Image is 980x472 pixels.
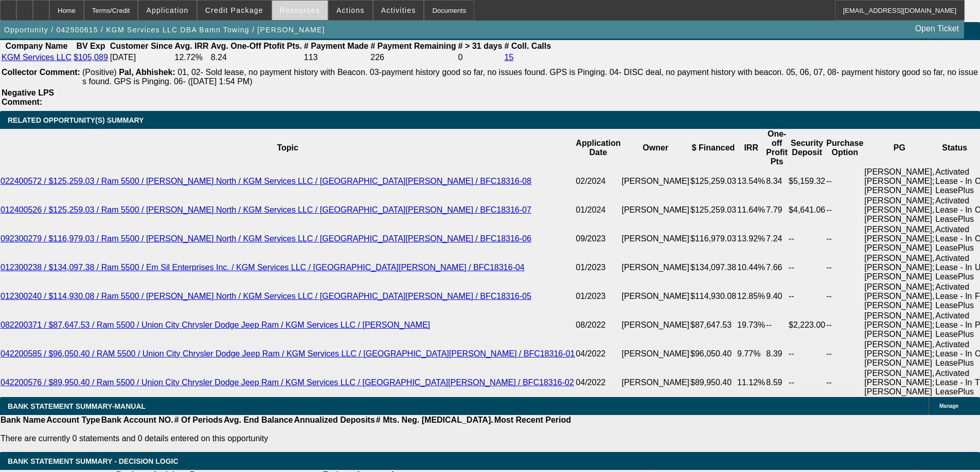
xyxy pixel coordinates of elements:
[690,282,737,311] td: $114,930.08
[935,167,974,196] td: Activated Lease - In LeasePlus
[1,349,575,358] a: 042200585 / $96,050.40 / RAM 5500 / Union City Chrysler Dodge Jeep Ram / KGM Services LLC / [GEOG...
[690,253,737,282] td: $134,097.38
[575,167,621,196] td: 02/2024
[621,224,690,253] td: [PERSON_NAME]
[765,129,788,167] th: One-off Profit Pts
[864,129,935,167] th: PG
[864,311,935,339] td: [PERSON_NAME], [PERSON_NAME]; [PERSON_NAME]
[788,253,826,282] td: --
[101,415,174,425] th: Bank Account NO.
[788,339,826,368] td: --
[74,53,108,62] a: $105,089
[826,224,864,253] td: --
[621,311,690,339] td: [PERSON_NAME]
[4,26,325,34] span: Opportunity / 042500615 / KGM Services LLC DBA Bamn Towing / [PERSON_NAME]
[336,6,365,14] span: Actions
[737,196,765,224] td: 11.64%
[621,196,690,224] td: [PERSON_NAME]
[293,415,375,425] th: Annualized Deposits
[2,88,54,106] b: Negative LPS Comment:
[376,415,494,425] th: # Mts. Neg. [MEDICAL_DATA].
[621,368,690,397] td: [PERSON_NAME]
[575,224,621,253] td: 09/2023
[935,282,974,311] td: Activated Lease - In LeasePlus
[737,167,765,196] td: 13.54%
[370,52,456,63] td: 226
[210,52,302,63] td: 8.24
[864,339,935,368] td: [PERSON_NAME], [PERSON_NAME]; [PERSON_NAME]
[370,42,456,50] b: # Payment Remaining
[621,282,690,311] td: [PERSON_NAME]
[304,42,368,50] b: # Payment Made
[935,368,974,397] td: Activated Lease - In LeasePlus
[621,253,690,282] td: [PERSON_NAME]
[788,167,826,196] td: $5,159.32
[690,196,737,224] td: $125,259.03
[138,1,196,20] button: Application
[939,403,958,409] span: Manage
[911,20,963,37] a: Open Ticket
[788,129,826,167] th: Security Deposit
[304,52,369,63] td: 113
[864,282,935,311] td: [PERSON_NAME]; [PERSON_NAME], [PERSON_NAME]
[765,311,788,339] td: --
[765,339,788,368] td: 8.39
[504,42,551,50] b: # Coll. Calls
[174,52,209,63] td: 12.72%
[621,167,690,196] td: [PERSON_NAME]
[1,177,531,185] a: 022400572 / $125,259.03 / Ram 5500 / [PERSON_NAME] North / KGM Services LLC / [GEOGRAPHIC_DATA][P...
[826,253,864,282] td: --
[765,282,788,311] td: 9.40
[737,339,765,368] td: 9.77%
[765,253,788,282] td: 7.66
[2,68,80,77] b: Collector Comment:
[175,42,209,50] b: Avg. IRR
[935,129,974,167] th: Status
[765,196,788,224] td: 7.79
[864,253,935,282] td: [PERSON_NAME], [PERSON_NAME]; [PERSON_NAME]
[826,368,864,397] td: --
[826,129,864,167] th: Purchase Option
[223,415,294,425] th: Avg. End Balance
[826,339,864,368] td: --
[46,415,101,425] th: Account Type
[575,253,621,282] td: 01/2023
[1,320,430,329] a: 082200371 / $87,647.53 / Ram 5500 / Union City Chrysler Dodge Jeep Ram / KGM Services LLC / [PERS...
[6,42,68,50] b: Company Name
[211,42,302,50] b: Avg. One-Off Ptofit Pts.
[737,311,765,339] td: 19.73%
[575,368,621,397] td: 04/2022
[826,167,864,196] td: --
[737,224,765,253] td: 13.92%
[690,224,737,253] td: $116,979.03
[272,1,328,20] button: Resources
[737,282,765,311] td: 12.85%
[788,368,826,397] td: --
[935,253,974,282] td: Activated Lease - In LeasePlus
[280,6,320,14] span: Resources
[119,68,175,77] b: Pal, Abhishek:
[2,53,72,62] a: KGM Services LLC
[737,129,765,167] th: IRR
[174,415,223,425] th: # Of Periods
[737,368,765,397] td: 11.12%
[205,6,263,14] span: Credit Package
[82,68,117,77] span: (Positive)
[1,234,531,243] a: 092300279 / $116,979.03 / Ram 5500 / [PERSON_NAME] North / KGM Services LLC / [GEOGRAPHIC_DATA][P...
[788,311,826,339] td: $2,223.00
[690,368,737,397] td: $89,950.40
[621,339,690,368] td: [PERSON_NAME]
[146,6,188,14] span: Application
[864,368,935,397] td: [PERSON_NAME], [PERSON_NAME]; [PERSON_NAME]
[110,42,173,50] b: Customer Since
[381,6,416,14] span: Activities
[198,1,271,20] button: Credit Package
[329,1,372,20] button: Actions
[690,311,737,339] td: $87,647.53
[788,196,826,224] td: $4,641.06
[690,339,737,368] td: $96,050.40
[1,263,525,272] a: 012300238 / $134,097.38 / Ram 5500 / Em Sil Enterprises Inc. / KGM Services LLC / [GEOGRAPHIC_DAT...
[575,339,621,368] td: 04/2022
[788,282,826,311] td: --
[458,52,503,63] td: 0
